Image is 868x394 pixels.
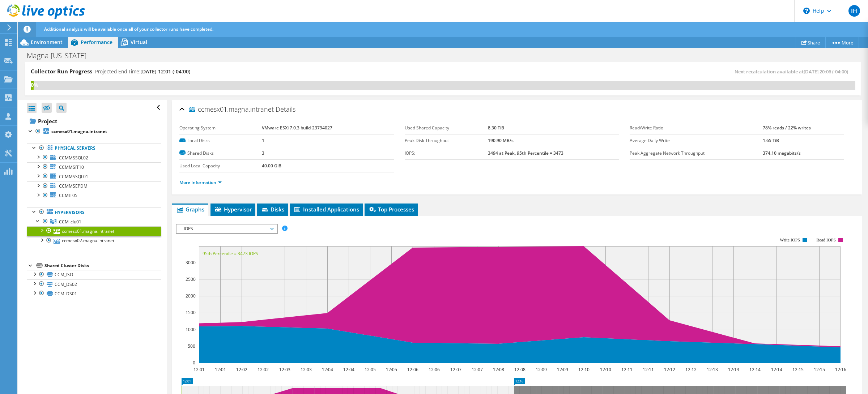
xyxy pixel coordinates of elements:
span: Hypervisor [214,206,252,213]
a: CCM_DS02 [27,279,161,289]
text: 12:12 [664,367,675,373]
a: CCM_ISO [27,270,161,279]
text: 12:09 [536,367,547,373]
span: Performance [81,39,112,46]
span: Virtual [131,39,147,46]
text: 12:02 [258,367,269,373]
text: 1500 [186,309,196,316]
text: Write IOPS [780,237,800,243]
span: Top Processes [368,206,414,213]
a: More Information [179,179,222,185]
b: 1 [262,137,264,144]
label: Used Local Capacity [179,162,262,170]
b: 374.10 megabits/s [763,150,801,156]
span: Next recalculation available at [735,68,852,75]
label: Peak Disk Throughput [405,137,488,144]
text: 12:14 [749,367,761,373]
a: CCM_clu01 [27,217,161,226]
label: Peak Aggregate Network Throughput [630,150,762,157]
text: Read IOPS [817,237,836,243]
a: CCMMSIT10 [27,162,161,172]
a: CCMMSSQL02 [27,153,161,162]
h1: Magna [US_STATE] [24,52,98,60]
a: CCMMSSQL01 [27,172,161,181]
label: Average Daily Write [630,137,762,144]
text: 12:13 [707,367,718,373]
svg: \n [803,8,810,14]
a: Physical Servers [27,144,161,153]
a: ccmesx02.magna.intranet [27,236,161,245]
span: CCMIT05 [59,192,77,198]
b: 3 [262,150,264,156]
label: Local Disks [179,137,262,144]
text: 12:13 [728,367,739,373]
b: 3494 at Peak, 95th Percentile = 3473 [488,150,563,156]
text: 2500 [186,276,196,282]
b: 8.30 TiB [488,125,504,131]
text: 12:12 [685,367,697,373]
text: 12:14 [771,367,782,373]
text: 12:05 [365,367,376,373]
a: Project [27,115,161,127]
text: 12:03 [279,367,290,373]
text: 12:08 [514,367,526,373]
text: 12:07 [472,367,483,373]
text: 12:05 [386,367,397,373]
b: 40.00 GiB [262,163,281,169]
label: Shared Disks [179,150,262,157]
span: IH [848,5,860,17]
b: 190.90 MB/s [488,137,514,144]
a: Share [796,37,826,48]
label: Operating System [179,124,262,132]
text: 12:11 [643,367,654,373]
text: 12:06 [429,367,440,373]
span: Graphs [176,206,204,213]
text: 12:10 [600,367,611,373]
text: 12:08 [493,367,504,373]
text: 12:03 [301,367,312,373]
span: Installed Applications [293,206,359,213]
h4: Projected End Time: [95,68,190,76]
div: Shared Cluster Disks [44,261,161,270]
span: CCMMSSQL02 [59,155,88,161]
span: CCM_clu01 [59,219,81,225]
text: 500 [188,343,195,349]
text: 95th Percentile = 3473 IOPS [203,250,258,257]
span: CCMMSSQL01 [59,174,88,180]
text: 3000 [186,260,196,266]
span: CCMMSIT10 [59,164,84,170]
text: 12:04 [322,367,333,373]
text: 12:11 [621,367,633,373]
text: 12:16 [835,367,846,373]
span: CCMMSEPDM [59,183,88,189]
text: 12:02 [236,367,247,373]
span: ccmesx01.magna.intranet [189,106,274,113]
text: 12:09 [557,367,568,373]
text: 1000 [186,326,196,333]
b: VMware ESXi 7.0.3 build-23794027 [262,125,332,131]
a: CCM_DS01 [27,289,161,298]
a: ccmesx01.magna.intranet [27,127,161,136]
b: 1.65 TiB [763,137,779,144]
a: More [825,37,859,48]
a: ccmesx01.magna.intranet [27,226,161,236]
label: IOPS: [405,150,488,157]
text: 12:01 [215,367,226,373]
label: Read/Write Ratio [630,124,762,132]
span: Details [276,105,295,114]
text: 12:04 [343,367,354,373]
a: Hypervisors [27,207,161,217]
span: IOPS [180,224,273,233]
text: 12:15 [792,367,804,373]
a: CCMIT05 [27,191,161,200]
text: 12:07 [450,367,461,373]
a: CCMMSEPDM [27,181,161,191]
span: [DATE] 20:06 (-04:00) [804,68,848,75]
text: 12:15 [814,367,825,373]
span: Disks [261,206,284,213]
text: 12:06 [407,367,418,373]
label: Used Shared Capacity [405,124,488,132]
text: 2000 [186,293,196,299]
text: 12:10 [578,367,590,373]
span: [DATE] 12:01 (-04:00) [140,68,190,75]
